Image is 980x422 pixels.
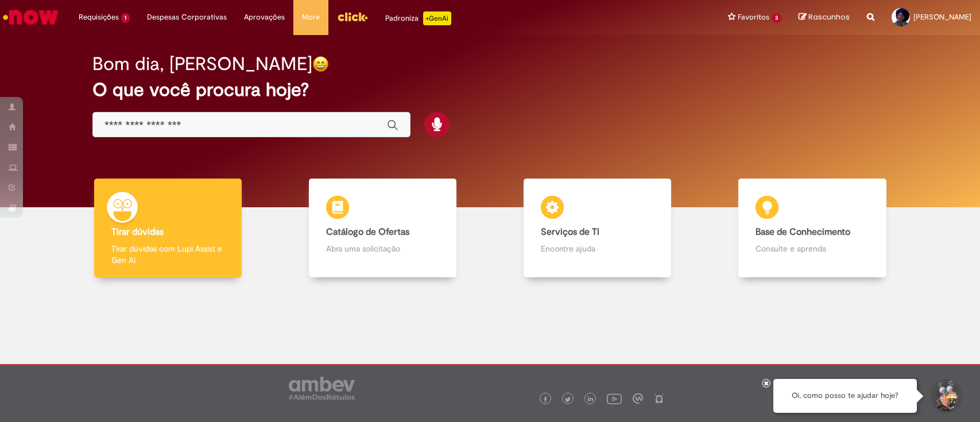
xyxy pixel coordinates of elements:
[302,11,320,23] span: More
[588,396,594,403] img: logo_footer_linkedin.png
[79,11,119,23] span: Requisições
[490,179,705,278] a: Serviços de TI Encontre ajuda
[799,12,850,23] a: Rascunhos
[541,226,599,238] b: Serviços de TI
[92,54,312,74] h2: Bom dia, [PERSON_NAME]
[326,226,409,238] b: Catálogo de Ofertas
[705,179,920,278] a: Base de Conhecimento Consulte e aprenda
[565,397,571,402] img: logo_footer_twitter.png
[423,11,451,25] p: +GenAi
[607,391,622,406] img: logo_footer_youtube.png
[654,393,664,404] img: logo_footer_naosei.png
[756,243,869,254] p: Consulte e aprenda
[773,379,917,413] div: Oi, como posso te ajudar hoje?
[756,226,850,238] b: Base de Conhecimento
[326,243,439,254] p: Abra uma solicitação
[913,12,971,22] span: [PERSON_NAME]
[541,243,654,254] p: Encontre ajuda
[808,11,850,22] span: Rascunhos
[633,393,643,404] img: logo_footer_workplace.png
[147,11,227,23] span: Despesas Corporativas
[928,379,963,413] button: Iniciar Conversa de Suporte
[738,11,769,23] span: Favoritos
[312,56,329,72] img: happy-face.png
[92,80,888,100] h2: O que você procura hoje?
[1,6,60,29] img: ServiceNow
[121,13,130,23] span: 1
[60,179,275,278] a: Tirar dúvidas Tirar dúvidas com Lupi Assist e Gen Ai
[275,179,490,278] a: Catálogo de Ofertas Abra uma solicitação
[772,13,781,23] span: 3
[543,397,548,402] img: logo_footer_facebook.png
[244,11,285,23] span: Aprovações
[385,11,451,25] div: Padroniza
[111,226,164,238] b: Tirar dúvidas
[337,8,368,25] img: click_logo_yellow_360x200.png
[289,377,355,400] img: logo_footer_ambev_rotulo_gray.png
[111,243,224,266] p: Tirar dúvidas com Lupi Assist e Gen Ai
